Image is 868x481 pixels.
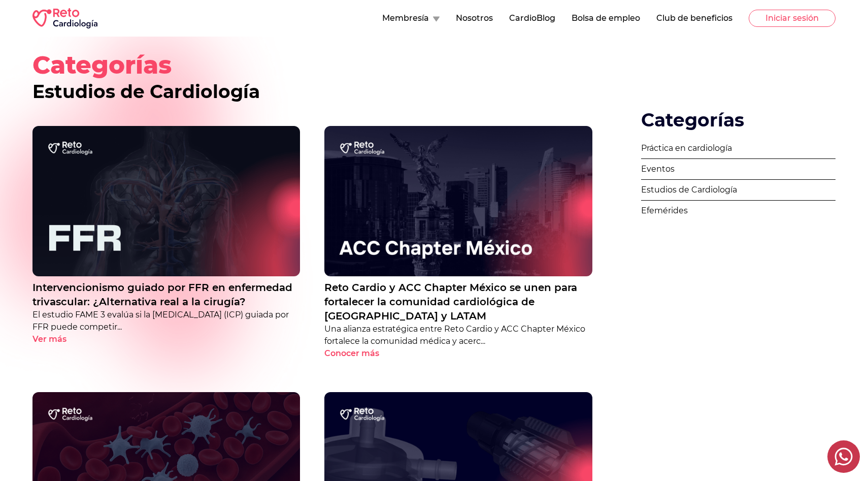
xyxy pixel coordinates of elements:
p: Conocer más [324,347,379,360]
h1: Categorías [32,53,836,102]
a: Ver más [32,333,300,345]
img: RETO Cardio Logo [32,8,97,28]
a: Efemérides [641,201,836,221]
button: Ver más [32,333,84,345]
a: Práctica en cardiología [641,138,836,159]
button: Club de beneficios [656,12,732,24]
span: Estudios de Cardiología [32,80,260,103]
a: Estudios de Cardiología [641,180,836,201]
img: Intervencionismo guiado por FFR en enfermedad trivascular: ¿Alternativa real a la cirugía? [32,126,300,277]
h2: Categorías [641,110,836,130]
img: Reto Cardio y ACC Chapter México se unen para fortalecer la comunidad cardiológica de México y LATAM [324,126,592,277]
a: Reto Cardio y ACC Chapter México se unen para fortalecer la comunidad cardiológica de [GEOGRAPHIC... [324,280,592,323]
button: Nosotros [456,12,493,24]
button: Membresía [382,12,440,24]
p: El estudio FAME 3 evalúa si la [MEDICAL_DATA] (ICP) guiada por FFR puede competir... [32,309,300,333]
p: Ver más [32,333,66,345]
button: CardioBlog [509,12,555,24]
button: Iniciar sesión [749,10,836,27]
a: Conocer más [324,347,592,360]
button: Bolsa de empleo [572,12,640,24]
button: Conocer más [324,347,397,360]
a: Eventos [641,159,836,180]
a: Intervencionismo guiado por FFR en enfermedad trivascular: ¿Alternativa real a la cirugía? [32,280,300,309]
p: Una alianza estratégica entre Reto Cardio y ACC Chapter México fortalece la comunidad médica y ac... [324,323,592,347]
